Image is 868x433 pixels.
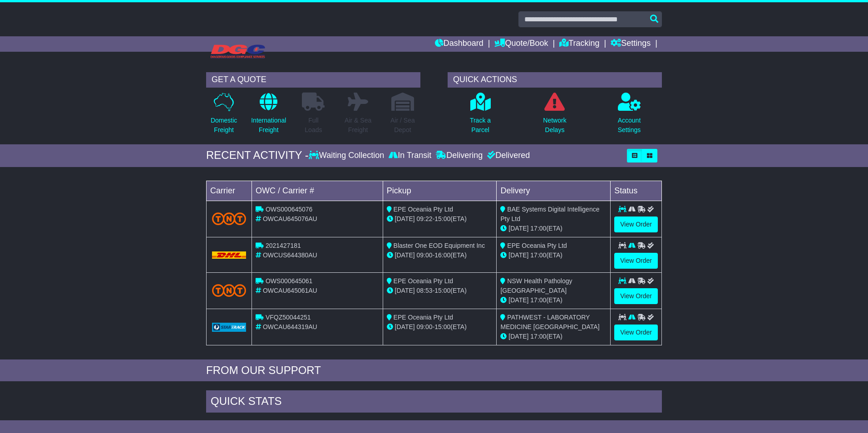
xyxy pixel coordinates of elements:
[251,92,286,140] a: InternationalFreight
[500,295,607,305] div: (ETA)
[508,251,528,259] span: [DATE]
[252,181,383,201] td: OWC / Carrier #
[212,284,246,296] img: TNT_Domestic.png
[394,206,454,213] span: EPE Oceania Pty Ltd
[559,36,599,52] a: Tracking
[210,92,237,140] a: DomesticFreight
[395,215,415,222] span: [DATE]
[434,251,450,259] span: 16:00
[542,92,567,140] a: NetworkDelays
[434,215,450,222] span: 15:00
[206,149,309,162] div: RECENT ACTIVITY -
[614,325,658,340] a: View Order
[395,323,415,330] span: [DATE]
[386,151,434,161] div: In Transit
[470,116,491,135] p: Track a Parcel
[500,277,572,294] span: NSW Health Pathology [GEOGRAPHIC_DATA]
[617,92,641,140] a: AccountSettings
[614,216,658,232] a: View Order
[614,288,658,304] a: View Order
[494,36,548,52] a: Quote/Book
[212,212,246,225] img: TNT_Domestic.png
[394,242,485,249] span: Blaster One EOD Equipment Inc
[611,36,651,52] a: Settings
[530,251,546,259] span: 17:00
[417,287,433,294] span: 08:53
[263,287,317,294] span: OWCAU645061AU
[390,116,415,135] p: Air / Sea Depot
[618,116,641,135] p: Account Settings
[251,116,286,135] p: International Freight
[206,364,662,377] div: FROM OUR SUPPORT
[394,277,454,285] span: EPE Oceania Pty Ltd
[434,287,450,294] span: 15:00
[345,116,371,135] p: Air & Sea Freight
[417,251,433,259] span: 09:00
[614,253,658,269] a: View Order
[469,92,491,140] a: Track aParcel
[394,314,454,321] span: EPE Oceania Pty Ltd
[266,206,313,213] span: OWS000645076
[500,251,607,260] div: (ETA)
[500,332,607,341] div: (ETA)
[207,181,252,201] td: Carrier
[263,251,317,259] span: OWCUS644380AU
[530,225,546,232] span: 17:00
[500,314,599,330] span: PATHWEST - LABORATORY MEDICINE [GEOGRAPHIC_DATA]
[263,323,317,330] span: OWCAU644319AU
[387,214,493,224] div: - (ETA)
[212,323,246,332] img: GetCarrierServiceLogo
[530,333,546,340] span: 17:00
[387,251,493,260] div: - (ETA)
[211,116,237,135] p: Domestic Freight
[500,206,599,222] span: BAE Systems Digital Intelligence Pty Ltd
[387,322,493,332] div: - (ETA)
[508,333,528,340] span: [DATE]
[435,36,483,52] a: Dashboard
[395,287,415,294] span: [DATE]
[395,251,415,259] span: [DATE]
[543,116,566,135] p: Network Delays
[508,296,528,304] span: [DATE]
[485,151,530,161] div: Delivered
[263,215,317,222] span: OWCAU645076AU
[611,181,662,201] td: Status
[530,296,546,304] span: 17:00
[206,72,420,88] div: GET A QUOTE
[387,286,493,295] div: - (ETA)
[212,251,246,259] img: DHL.png
[266,314,311,321] span: VFQZ50044251
[417,215,433,222] span: 09:22
[497,181,611,201] td: Delivery
[302,116,325,135] p: Full Loads
[434,323,450,330] span: 15:00
[266,242,301,249] span: 2021427181
[434,151,485,161] div: Delivering
[417,323,433,330] span: 09:00
[206,390,662,415] div: Quick Stats
[383,181,497,201] td: Pickup
[448,72,662,88] div: QUICK ACTIONS
[507,242,567,249] span: EPE Oceania Pty Ltd
[266,277,313,285] span: OWS000645061
[500,224,607,233] div: (ETA)
[508,225,528,232] span: [DATE]
[309,151,386,161] div: Waiting Collection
